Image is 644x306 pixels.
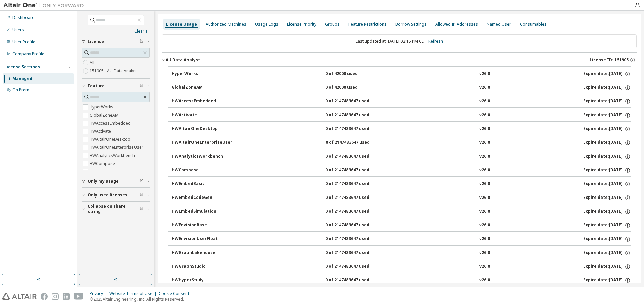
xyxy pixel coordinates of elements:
div: HWCompose [172,167,232,173]
div: Managed [12,76,32,81]
div: HWGraphStudio [172,264,232,270]
div: Expire date: [DATE] [583,250,631,256]
div: 0 of 42000 used [325,85,386,91]
div: 0 of 2147483647 used [325,195,386,201]
button: HWAltairOneEnterpriseUser0 of 2147483647 usedv26.0Expire date:[DATE] [172,135,631,150]
div: Users [12,27,24,33]
button: HyperWorks0 of 42000 usedv26.0Expire date:[DATE] [172,67,631,81]
div: Expire date: [DATE] [583,154,631,160]
label: HWAltairOneEnterpriseUser [90,143,145,151]
label: HWEmbedBasic [90,168,121,176]
a: Refresh [428,38,443,44]
div: Last updated at: [DATE] 02:15 PM CDT [162,34,637,48]
label: HyperWorks [90,103,115,111]
div: Consumables [520,21,547,27]
img: linkedin.svg [63,293,70,300]
button: HWEmbedSimulation0 of 2147483647 usedv26.0Expire date:[DATE] [172,204,631,219]
div: Allowed IP Addresses [435,21,478,27]
div: HWEnvisionUserFloat [172,236,232,242]
img: instagram.svg [52,293,59,300]
div: Expire date: [DATE] [583,98,631,104]
div: AU Data Analyst [166,57,200,63]
img: altair_logo.svg [2,293,37,300]
div: Groups [325,21,340,27]
label: All [90,59,96,67]
button: License [82,34,150,49]
div: HWEnvisionBase [172,222,232,228]
div: v26.0 [479,85,490,91]
button: Collapse on share string [82,202,150,216]
div: v26.0 [479,195,490,201]
button: HWActivate0 of 2147483647 usedv26.0Expire date:[DATE] [172,108,631,123]
div: v26.0 [479,250,490,256]
div: v26.0 [479,126,490,132]
div: HWAccessEmbedded [172,98,232,104]
div: Expire date: [DATE] [583,222,631,228]
button: Only my usage [82,174,150,189]
div: v26.0 [479,264,490,270]
div: v26.0 [479,112,490,118]
button: HWEnvisionUserFloat0 of 2147483647 usedv26.0Expire date:[DATE] [172,232,631,247]
label: HWAltairOneDesktop [90,135,132,143]
div: Dashboard [12,15,35,20]
span: Clear filter [140,192,144,198]
div: License Settings [4,64,40,70]
button: HWHyperStudy0 of 2147483647 usedv26.0Expire date:[DATE] [172,273,631,288]
div: Expire date: [DATE] [583,71,631,77]
div: HWEmbedCodeGen [172,195,232,201]
label: HWAnalyticsWorkbench [90,151,136,160]
div: HWAltairOneEnterpriseUser [172,140,232,146]
div: Expire date: [DATE] [583,85,631,91]
div: 0 of 2147483647 used [325,264,386,270]
div: Expire date: [DATE] [583,167,631,173]
button: HWEmbedCodeGen0 of 2147483647 usedv26.0Expire date:[DATE] [172,190,631,205]
button: GlobalZoneAM0 of 42000 usedv26.0Expire date:[DATE] [172,80,631,95]
div: HWGraphLakehouse [172,250,232,256]
span: Only used licenses [88,192,127,198]
button: HWEmbedBasic0 of 2147483647 usedv26.0Expire date:[DATE] [172,177,631,191]
button: HWAltairOneDesktop0 of 2147483647 usedv26.0Expire date:[DATE] [172,122,631,136]
img: Altair One [3,2,87,9]
div: v26.0 [479,167,490,173]
div: Expire date: [DATE] [583,126,631,132]
div: v26.0 [479,222,490,228]
div: Named User [487,21,511,27]
div: v26.0 [479,140,490,146]
div: Expire date: [DATE] [583,181,631,187]
div: Expire date: [DATE] [583,236,631,242]
div: User Profile [12,39,35,45]
div: 0 of 2147483647 used [325,236,386,242]
div: HWEmbedBasic [172,181,232,187]
div: Expire date: [DATE] [583,140,631,146]
div: 0 of 2147483647 used [325,154,386,160]
button: Only used licenses [82,188,150,203]
div: HWActivate [172,112,232,118]
div: v26.0 [479,277,490,283]
div: Feature Restrictions [348,21,387,27]
div: v26.0 [479,98,490,104]
span: Clear filter [140,39,144,44]
label: HWActivate [90,127,112,135]
div: 0 of 2147483647 used [325,277,386,283]
div: 0 of 2147483647 used [325,209,386,215]
button: AU Data AnalystLicense ID: 151905 [162,53,637,68]
div: HWHyperStudy [172,277,232,283]
span: License ID: 151905 [590,57,629,63]
div: Website Terms of Use [109,291,159,296]
img: youtube.svg [74,293,84,300]
span: Collapse on share string [88,204,140,214]
div: Expire date: [DATE] [583,264,631,270]
p: © 2025 Altair Engineering, Inc. All Rights Reserved. [90,296,193,302]
div: Privacy [90,291,109,296]
div: HWEmbedSimulation [172,209,232,215]
div: v26.0 [479,181,490,187]
div: 0 of 2147483647 used [325,167,386,173]
div: v26.0 [479,209,490,215]
span: Clear filter [140,179,144,184]
label: 151905 - AU Data Analyst [90,67,139,75]
button: HWGraphLakehouse0 of 2147483647 usedv26.0Expire date:[DATE] [172,246,631,260]
div: 0 of 2147483647 used [325,98,386,104]
button: HWGraphStudio0 of 2147483647 usedv26.0Expire date:[DATE] [172,259,631,274]
div: Expire date: [DATE] [583,277,631,283]
div: v26.0 [479,71,490,77]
